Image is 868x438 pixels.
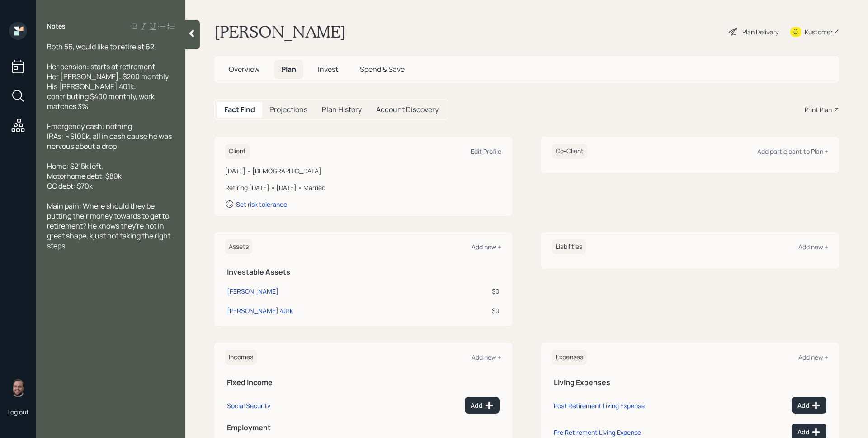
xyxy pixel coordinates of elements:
[554,401,645,410] div: Post Retirement Living Expense
[47,121,173,151] span: Emergency cash: nothing IRAs: ~$100k, all in cash cause he was nervous about a drop
[229,64,259,74] span: Overview
[805,27,833,37] div: Kustomer
[9,379,27,397] img: james-distasi-headshot.png
[792,397,826,414] button: Add
[554,428,641,437] div: Pre Retirement Living Expense
[227,401,270,410] div: Social Security
[471,147,501,156] div: Edit Profile
[465,286,500,296] div: $0
[472,243,501,251] div: Add new +
[798,353,828,362] div: Add new +
[360,64,405,74] span: Spend & Save
[554,378,826,387] h5: Living Expenses
[47,42,154,52] span: Both 56, would like to retire at 62
[225,166,501,176] div: [DATE] • [DEMOGRAPHIC_DATA]
[465,306,500,315] div: $0
[225,350,257,365] h6: Incomes
[472,353,501,362] div: Add new +
[47,62,169,111] span: Her pension: starts at retirement Her [PERSON_NAME]: $200 monthly His [PERSON_NAME] 401k: contrib...
[805,105,832,114] div: Print Plan
[552,239,586,254] h6: Liabilities
[465,397,500,414] button: Add
[742,27,778,37] div: Plan Delivery
[471,401,494,410] div: Add
[797,401,821,410] div: Add
[797,428,821,437] div: Add
[236,200,287,209] div: Set risk tolerance
[227,424,500,432] h5: Employment
[47,22,66,31] label: Notes
[225,239,252,254] h6: Assets
[318,64,338,74] span: Invest
[757,147,828,156] div: Add participant to Plan +
[227,268,500,276] h5: Investable Assets
[47,201,172,251] span: Main pain: Where should they be putting their money towards to get to retirement? He knows they'r...
[798,243,828,251] div: Add new +
[214,22,346,42] h1: [PERSON_NAME]
[376,105,439,114] h5: Account Discovery
[552,350,587,365] h6: Expenses
[552,144,587,159] h6: Co-Client
[47,161,122,191] span: Home: $215k left, Motorhome debt: $80k CC debt: $70k
[225,144,250,159] h6: Client
[281,64,296,74] span: Plan
[7,408,29,416] div: Log out
[224,105,255,114] h5: Fact Find
[227,378,500,387] h5: Fixed Income
[269,105,307,114] h5: Projections
[225,183,501,192] div: Retiring [DATE] • [DATE] • Married
[227,306,293,315] div: [PERSON_NAME] 401k
[227,286,278,296] div: [PERSON_NAME]
[322,105,362,114] h5: Plan History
